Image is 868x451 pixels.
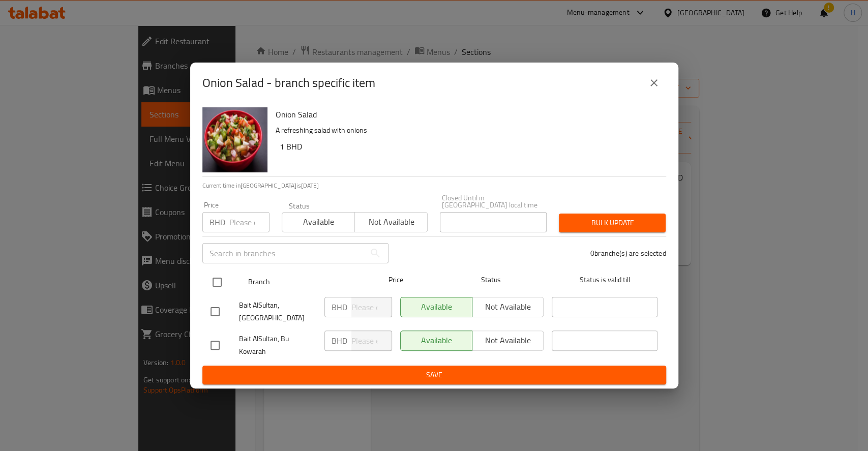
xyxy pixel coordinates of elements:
p: BHD [332,335,347,347]
h6: Onion Salad [276,107,658,122]
span: Branch [248,276,354,288]
button: Save [202,366,666,384]
input: Please enter price [351,330,392,351]
span: Status is valid till [552,274,657,286]
span: Bait AlSultan, Bu Kowarah [239,333,316,358]
span: Price [362,274,430,286]
button: Available [282,212,355,232]
input: Please enter price [351,297,392,317]
button: close [642,71,666,95]
h2: Onion Salad - branch specific item [202,75,375,91]
h6: 1 BHD [280,139,658,154]
p: A refreshing salad with onions [276,124,658,137]
span: Save [211,369,658,381]
img: Onion Salad [202,107,267,172]
button: Not available [354,212,428,232]
span: Status [438,274,544,286]
input: Please enter price [229,212,270,232]
input: Search in branches [202,243,365,263]
p: 0 branche(s) are selected [590,248,666,258]
span: Bulk update [567,217,657,229]
span: Not available [359,215,424,229]
p: BHD [209,216,225,228]
span: Available [286,215,351,229]
p: BHD [332,301,347,313]
button: Bulk update [559,214,666,232]
p: Current time in [GEOGRAPHIC_DATA] is [DATE] [202,181,666,190]
span: Bait AlSultan, [GEOGRAPHIC_DATA] [239,299,316,324]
